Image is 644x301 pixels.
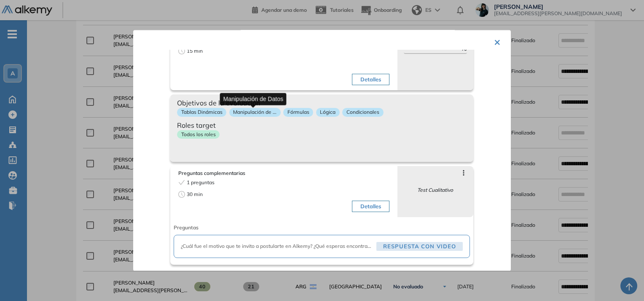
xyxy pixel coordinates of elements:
[178,48,185,55] span: clock-circle
[229,108,281,117] p: Manipulación de ...
[178,180,185,186] span: check
[187,179,215,187] span: 1 preguntas
[178,191,185,198] span: clock-circle
[187,191,203,199] span: 30 min
[417,187,453,194] span: Test Cualitativo
[177,130,220,139] p: Todos los roles
[177,108,226,117] p: Tablas Dinámicas
[178,170,389,177] span: Preguntas complementarias
[181,243,373,250] span: ¿Cuál fue el motivo que te invito a postularte en Alkemy? ¿Qué esperas encontrarte en este rol?
[376,242,462,251] span: Respuesta con video
[187,48,203,55] span: 15 min
[177,98,467,108] span: Objetivos de la evaluación
[494,33,501,50] button: ×
[352,74,389,86] button: Detalles
[352,201,389,212] button: Detalles
[177,120,467,130] span: Roles target
[342,108,383,117] p: Condicionales
[220,93,287,105] div: Manipulación de Datos
[174,224,440,232] span: Preguntas
[316,108,340,117] p: Lógica
[283,108,313,117] p: Fórmulas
